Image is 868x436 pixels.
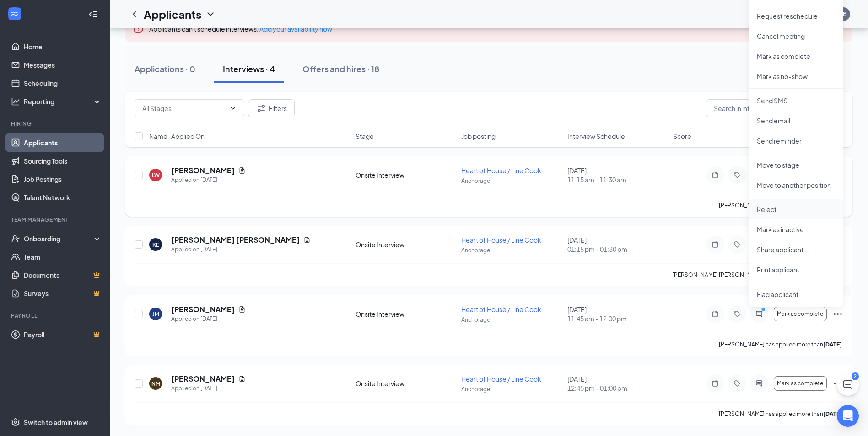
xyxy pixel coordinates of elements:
[567,235,668,254] div: [DATE]
[823,341,842,348] b: [DATE]
[673,132,691,141] span: Score
[11,97,20,106] svg: Analysis
[302,63,379,74] div: Offers and hires · 18
[461,375,541,383] span: Heart of House / Line Cook
[754,310,765,318] svg: ActiveChat
[732,241,743,248] svg: Tag
[837,374,859,396] button: ChatActive
[171,384,246,393] div: Applied on [DATE]
[24,266,102,284] a: DocumentsCrown
[24,74,102,92] a: Scheduling
[706,99,843,117] input: Search in interviews
[11,216,100,223] div: Team Management
[171,374,235,384] h5: [PERSON_NAME]
[238,306,246,313] svg: Document
[24,188,102,207] a: Talent Network
[757,181,836,190] p: Move to another position
[24,248,102,266] a: Team
[567,383,668,393] span: 12:45 pm - 01:00 pm
[24,418,88,427] div: Switch to admin view
[259,25,332,33] a: Add your availability now
[461,385,561,393] p: Anchorage
[710,171,721,179] svg: Note
[567,132,625,141] span: Interview Schedule
[152,310,159,318] div: JM
[356,379,456,388] div: Onsite Interview
[672,271,843,279] p: [PERSON_NAME] [PERSON_NAME] has applied more than .
[461,166,541,175] span: Heart of House / Line Cook
[205,9,216,20] svg: ChevronDown
[11,120,100,128] div: Hiring
[832,308,843,319] svg: Ellipses
[754,380,765,387] svg: ActiveChat
[11,234,20,243] svg: UserCheck
[248,99,295,117] button: Filter Filters
[567,166,668,184] div: [DATE]
[461,305,541,314] span: Heart of House / Line Cook
[11,312,100,319] div: Payroll
[567,245,668,254] span: 01:15 pm - 01:30 pm
[11,418,20,427] svg: Settings
[732,171,743,179] svg: Tag
[223,63,275,74] div: Interviews · 4
[151,380,160,388] div: NM
[144,6,201,22] h1: Applicants
[710,380,721,387] svg: Note
[171,245,311,254] div: Applied on [DATE]
[142,103,226,113] input: All Stages
[356,132,374,141] span: Stage
[774,376,827,391] button: Mark as complete
[567,305,668,323] div: [DATE]
[732,310,743,318] svg: Tag
[567,314,668,323] span: 11:45 am - 12:00 pm
[24,56,102,74] a: Messages
[732,380,743,387] svg: Tag
[356,240,456,249] div: Onsite Interview
[356,170,456,180] div: Onsite Interview
[24,234,94,243] div: Onboarding
[719,410,843,418] p: [PERSON_NAME] has applied more than .
[777,380,823,387] span: Mark as complete
[840,10,846,18] div: TB
[461,132,496,141] span: Job posting
[133,23,144,34] svg: Error
[88,10,97,19] svg: Collapse
[567,374,668,393] div: [DATE]
[757,160,836,170] p: Move to stage
[24,152,102,170] a: Sourcing Tools
[149,25,332,33] span: Applicants can't schedule interviews.
[832,378,843,389] svg: Ellipses
[129,9,140,20] svg: ChevronLeft
[238,375,246,383] svg: Document
[710,241,721,248] svg: Note
[461,177,561,185] p: Anchorage
[774,307,827,321] button: Mark as complete
[135,63,195,74] div: Applications · 0
[171,314,246,324] div: Applied on [DATE]
[256,103,267,114] svg: Filter
[24,97,102,106] div: Reporting
[171,235,300,245] h5: [PERSON_NAME] [PERSON_NAME]
[777,311,823,317] span: Mark as complete
[24,284,102,303] a: SurveysCrown
[719,202,843,209] p: [PERSON_NAME] has applied more than .
[567,175,668,184] span: 11:15 am - 11:30 am
[852,372,859,380] div: 2
[461,316,561,324] p: Anchorage
[303,236,311,244] svg: Document
[356,309,456,319] div: Onsite Interview
[24,37,102,56] a: Home
[24,133,102,152] a: Applicants
[152,241,159,249] div: KE
[461,236,541,244] span: Heart of House / Line Cook
[171,304,235,314] h5: [PERSON_NAME]
[229,105,237,112] svg: ChevronDown
[24,325,102,344] a: PayrollCrown
[171,175,246,185] div: Applied on [DATE]
[842,379,853,390] svg: ChatActive
[837,405,859,427] div: Open Intercom Messenger
[171,165,235,175] h5: [PERSON_NAME]
[152,171,160,179] div: LW
[710,310,721,318] svg: Note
